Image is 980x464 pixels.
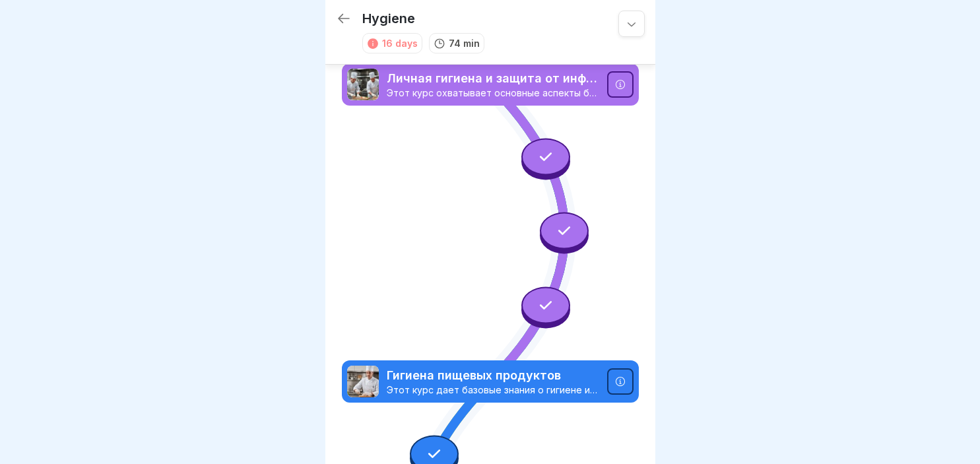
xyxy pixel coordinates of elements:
[347,366,379,397] img: jz0fz12u36edh1e04itkdbcq.png
[449,36,480,50] p: 74 min
[387,87,599,99] p: Этот курс охватывает основные аспекты безопасности и гигиены пищевых продуктов в сфере общественн...
[362,11,415,26] p: Hygiene
[387,367,599,384] p: Гигиена пищевых продуктов
[382,36,418,50] div: 16 days
[387,384,599,396] p: Этот курс дает базовые знания о гигиене и обработке продуктов питания в сфере общественного питан...
[347,69,379,100] img: tq1iwfpjw7gb8q143pboqzza.png
[387,70,599,87] p: Личная гигиена и защита от инфекций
